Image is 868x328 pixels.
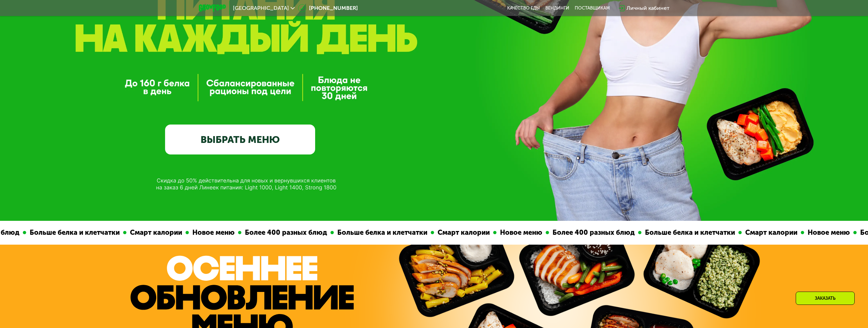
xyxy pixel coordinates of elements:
div: Больше белка и клетчатки [332,227,428,238]
div: Новое меню [494,227,543,238]
div: Смарт калории [739,227,798,238]
a: ВЫБРАТЬ МЕНЮ [165,125,315,154]
div: Новое меню [802,227,851,238]
div: Новое меню [187,227,236,238]
div: Больше белка и клетчатки [24,227,121,238]
div: Более 400 разных блюд [239,227,328,238]
div: Личный кабинет [627,4,670,12]
a: Качество еды [507,5,540,11]
div: Больше белка и клетчатки [639,227,736,238]
span: [GEOGRAPHIC_DATA] [233,5,289,11]
a: Вендинги [545,5,569,11]
div: Смарт калории [124,227,183,238]
div: Более 400 разных блюд [547,227,636,238]
div: поставщикам [575,5,610,11]
a: [PHONE_NUMBER] [298,4,358,12]
div: Смарт калории [432,227,491,238]
div: Заказать [796,292,855,305]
